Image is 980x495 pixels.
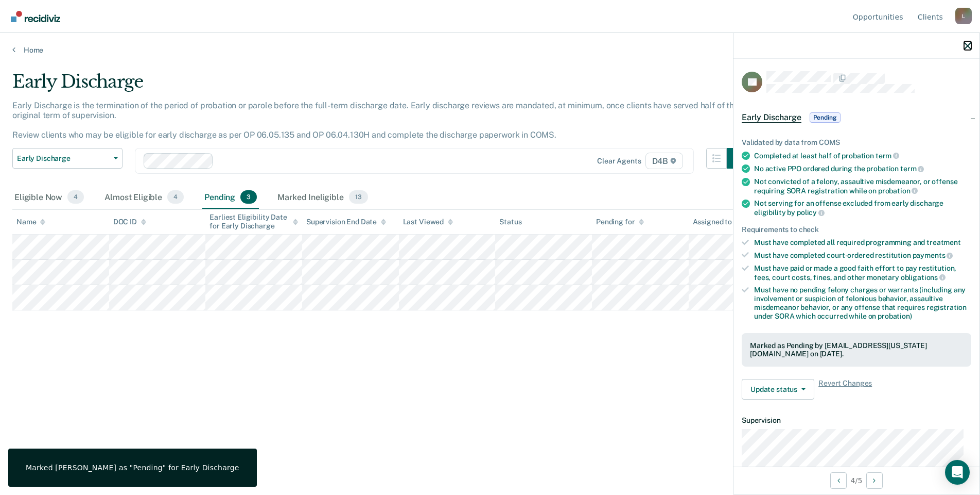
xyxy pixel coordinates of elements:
[742,112,801,123] span: Early Discharge
[754,151,971,160] div: Completed at least half of probation
[742,138,971,147] div: Validated by data from COMS
[754,286,971,320] div: Must have no pending felony charges or warrants (including any involvement or suspicion of feloni...
[955,8,972,24] div: L
[12,186,86,209] div: Eligible Now
[900,164,924,173] span: term
[26,463,239,472] div: Marked [PERSON_NAME] as "Pending" for Early Discharge
[167,190,184,204] span: 4
[818,379,872,400] span: Revert Changes
[403,218,453,226] div: Last Viewed
[102,186,186,209] div: Almost Eligible
[901,273,946,282] span: obligations
[11,11,60,22] img: Recidiviz
[878,312,912,320] span: probation)
[240,190,257,204] span: 3
[750,341,963,359] div: Marked as Pending by [EMAIL_ADDRESS][US_STATE][DOMAIN_NAME] on [DATE].
[17,154,110,163] span: Early Discharge
[754,199,971,217] div: Not serving for an offense excluded from early discharge eligibility by
[742,379,814,400] button: Update status
[12,45,968,55] a: Home
[693,218,741,226] div: Assigned to
[742,416,971,425] dt: Supervision
[797,208,825,217] span: policy
[597,157,641,166] div: Clear agents
[202,186,259,209] div: Pending
[926,238,961,246] span: treatment
[878,187,918,195] span: probation
[306,218,386,226] div: Supervision End Date
[754,264,971,282] div: Must have paid or made a good faith effort to pay restitution, fees, court costs, fines, and othe...
[275,186,370,209] div: Marked Ineligible
[754,251,971,260] div: Must have completed court-ordered restitution
[16,218,45,226] div: Name
[754,177,971,195] div: Not convicted of a felony, assaultive misdemeanor, or offense requiring SORA registration while on
[596,218,644,226] div: Pending for
[645,153,683,169] span: D4B
[913,251,953,259] span: payments
[955,8,972,24] button: Profile dropdown button
[830,472,847,489] button: Previous Opportunity
[209,213,298,230] div: Earliest Eligibility Date for Early Discharge
[113,218,146,226] div: DOC ID
[742,225,971,234] div: Requirements to check
[810,112,841,123] span: Pending
[733,467,979,494] div: 4 / 5
[733,101,979,134] div: Early DischargePending
[67,190,84,204] span: 4
[12,71,747,101] div: Early Discharge
[876,152,899,160] span: term
[499,218,521,226] div: Status
[349,190,368,204] span: 13
[945,460,970,485] div: Open Intercom Messenger
[754,164,971,173] div: No active PPO ordered during the probation
[754,238,971,247] div: Must have completed all required programming and
[12,101,743,140] p: Early Discharge is the termination of the period of probation or parole before the full-term disc...
[866,472,883,489] button: Next Opportunity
